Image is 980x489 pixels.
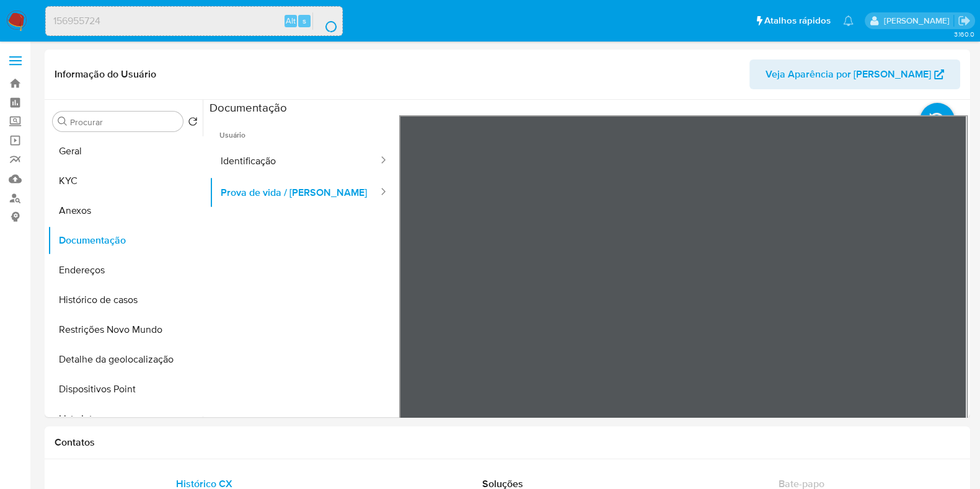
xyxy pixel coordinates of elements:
[312,12,338,30] button: search-icon
[286,15,296,27] span: Alt
[48,255,203,285] button: Endereços
[958,14,971,27] a: Sair
[843,15,854,26] a: Notificações
[766,59,931,89] span: Veja Aparência por [PERSON_NAME]
[48,285,203,315] button: Histórico de casos
[48,345,203,374] button: Detalhe da geolocalização
[55,68,156,81] h1: Informação do Usuário
[48,404,203,434] button: Lista Interna
[749,59,960,89] button: Veja Aparência por [PERSON_NAME]
[883,15,953,27] p: lucas.barboza@mercadolivre.com
[70,117,178,128] input: Procurar
[302,15,306,27] span: s
[55,436,960,449] h1: Contatos
[48,315,203,345] button: Restrições Novo Mundo
[48,226,203,255] button: Documentação
[188,117,198,130] button: Retornar ao pedido padrão
[48,166,203,196] button: KYC
[764,14,831,27] span: Atalhos rápidos
[48,196,203,226] button: Anexos
[48,136,203,166] button: Geral
[58,117,68,126] button: Procurar
[48,374,203,404] button: Dispositivos Point
[46,13,342,29] input: Pesquise usuários ou casos...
